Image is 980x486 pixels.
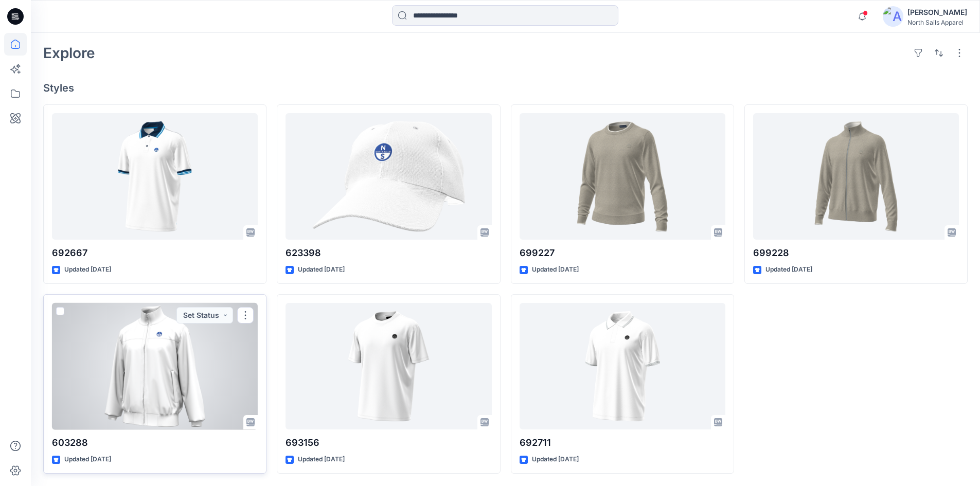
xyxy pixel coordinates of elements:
p: Updated [DATE] [64,264,111,275]
p: Updated [DATE] [765,264,812,275]
a: 692711 [520,303,725,430]
a: 603288 [52,303,258,430]
div: North Sails Apparel [907,19,967,26]
p: Updated [DATE] [298,264,345,275]
p: Updated [DATE] [298,454,345,465]
p: Updated [DATE] [532,454,579,465]
h4: Styles [43,82,968,94]
p: 692711 [520,436,725,450]
p: Updated [DATE] [532,264,579,275]
h2: Explore [43,45,95,61]
a: 623398 [286,113,491,240]
a: 699228 [753,113,959,240]
p: 692667 [52,246,258,260]
a: 692667 [52,113,258,240]
p: 623398 [286,246,491,260]
p: 693156 [286,436,491,450]
a: 693156 [286,303,491,430]
img: avatar [883,6,903,27]
p: 603288 [52,436,258,450]
a: 699227 [520,113,725,240]
p: 699228 [753,246,959,260]
p: 699227 [520,246,725,260]
div: [PERSON_NAME] [907,6,967,19]
p: Updated [DATE] [64,454,111,465]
